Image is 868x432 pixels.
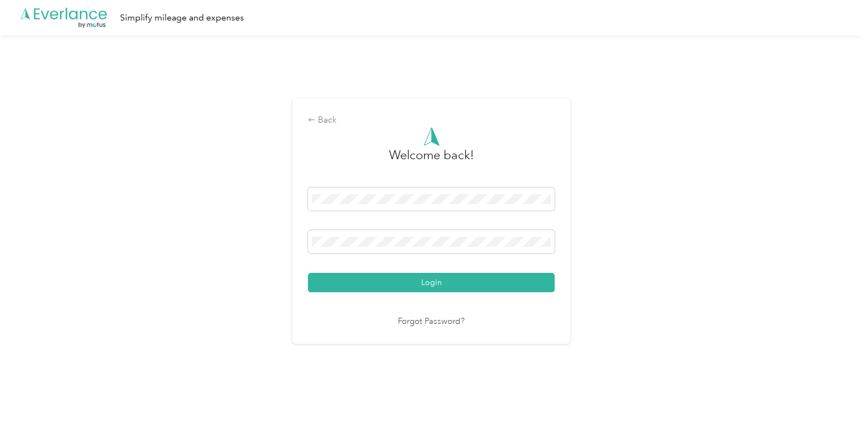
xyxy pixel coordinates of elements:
a: Forgot Password? [398,316,465,328]
div: Back [308,114,555,127]
iframe: Everlance-gr Chat Button Frame [806,370,868,432]
div: Simplify mileage and expenses [120,11,244,25]
button: Login [308,273,555,292]
h3: greeting [389,146,474,176]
